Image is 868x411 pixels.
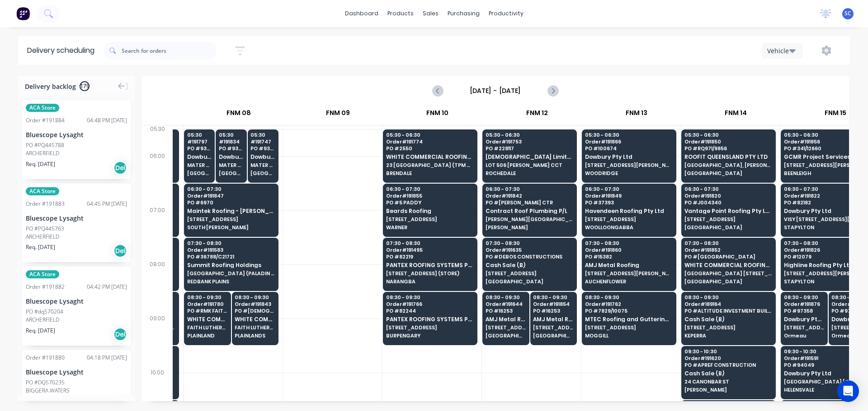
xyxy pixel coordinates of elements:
[684,208,772,214] span: Vantage Point Roofing Pty Ltd
[187,254,275,259] span: PO # 36788/C21721
[533,316,573,322] span: AMJ Metal Roofing
[187,240,275,246] span: 07:30 - 08:30
[250,139,275,144] span: # 191747
[486,171,573,176] span: ROCHEDALE
[386,171,474,176] span: BRENDALE
[684,171,772,176] span: [GEOGRAPHIC_DATA]
[784,316,824,322] span: Dowbury Pty Ltd
[235,333,275,338] span: PLAINLANDS
[187,171,212,176] span: [GEOGRAPHIC_DATA]
[386,262,474,268] span: PANTEX ROOFING SYSTEMS PTY LTD
[142,259,173,313] div: 08:00
[486,279,573,284] span: [GEOGRAPHIC_DATA]
[486,208,573,214] span: Contract Roof Plumbing P/L
[113,244,127,258] div: Del
[26,225,64,233] div: PO #PQ445763
[219,171,244,176] span: [GEOGRAPHIC_DATA]
[684,217,772,222] span: [STREET_ADDRESS]
[25,82,76,91] span: Delivery backlog
[26,327,55,335] span: Req. [DATE]
[235,316,275,322] span: WHITE COMMERCIAL ROOFING PTY LTD
[684,154,772,160] span: ROOFIT QUEENSLAND PTY LTD
[784,325,824,330] span: [STREET_ADDRESS]
[26,200,65,208] div: Order # 191883
[219,146,244,151] span: PO # 93628 A
[187,225,275,230] span: SOUTH [PERSON_NAME]
[684,132,772,138] span: 05:30 - 06:30
[219,132,244,138] span: 05:30
[113,161,127,175] div: Del
[784,333,824,338] span: Ormeau
[386,217,474,222] span: [STREET_ADDRESS]
[87,116,127,125] div: 04:48 PM [DATE]
[587,105,686,125] div: FNM 13
[585,193,673,199] span: Order # 191849
[837,380,859,402] div: Open Intercom Messenger
[26,187,59,195] span: ACA Store
[585,308,673,314] span: PO # 7829/10075
[684,316,772,322] span: Cash Sale (B)
[26,160,55,168] span: Req. [DATE]
[187,193,275,199] span: Order # 191847
[684,295,772,300] span: 08:30 - 09:30
[187,154,212,160] span: Dowbury Pty Ltd
[18,36,104,65] div: Delivery scheduling
[684,225,772,230] span: [GEOGRAPHIC_DATA]
[187,262,275,268] span: Summit Roofing Holdings
[386,132,474,138] span: 05:30 - 06:30
[784,301,824,307] span: Order # 191876
[187,308,227,314] span: PO # RMK FAITH [DEMOGRAPHIC_DATA] EXTRA
[486,262,573,268] span: Cash Sale (B)
[187,333,227,338] span: PLAINLAND
[26,104,59,112] span: ACA Store
[26,270,59,278] span: ACA Store
[187,162,212,168] span: MATER HOSPITAL MERCY AV
[684,186,772,192] span: 06:30 - 07:30
[684,325,772,330] span: [STREET_ADDRESS]
[187,325,227,330] span: FAITH LUTHERAN COLLEGE [STREET_ADDRESS]
[684,240,772,246] span: 07:30 - 08:30
[784,308,824,314] span: PO # 97358
[533,325,573,330] span: [STREET_ADDRESS][PERSON_NAME]
[142,151,173,205] div: 06:00
[250,132,275,138] span: 05:30
[684,271,772,276] span: [GEOGRAPHIC_DATA] [STREET_ADDRESS][PERSON_NAME] (GATE 3 - UHF 33)
[383,7,418,20] div: products
[235,295,275,300] span: 08:30 - 09:30
[486,200,573,205] span: PO # [PERSON_NAME] CTR
[386,200,474,205] span: PO # 5 PADDY
[386,247,474,253] span: Order # 191495
[235,325,275,330] span: FAITH LUTHERAN COLLEGE 5 FAITH AV
[142,205,173,259] div: 07:00
[487,105,586,125] div: FNM 12
[533,308,573,314] span: PO # 16253
[187,247,275,253] span: Order # 191583
[585,301,673,307] span: Order # 191762
[219,162,244,168] span: MATER HOSPITAL MERCY AV
[219,139,244,144] span: # 191834
[484,7,528,20] div: productivity
[486,217,573,222] span: [PERSON_NAME][GEOGRAPHIC_DATA] -[GEOGRAPHIC_DATA][PERSON_NAME]
[26,387,127,395] div: BIGGERA WATERS
[533,333,573,338] span: [GEOGRAPHIC_DATA]
[684,362,772,368] span: PO # APREF CONSTRUCTION
[486,308,526,314] span: PO # 16253
[486,225,573,230] span: [PERSON_NAME]
[187,132,212,138] span: 05:30
[386,154,474,160] span: WHITE COMMERCIAL ROOFING PTY LTD
[684,356,772,361] span: Order # 191620
[386,308,474,314] span: PO # 82244
[386,186,474,192] span: 06:30 - 07:30
[585,154,673,160] span: Dowbury Pty Ltd
[486,186,573,192] span: 06:30 - 07:30
[486,132,573,138] span: 05:30 - 06:30
[585,262,673,268] span: AMJ Metal Roofing
[684,370,772,376] span: Cash Sale (B)
[250,146,275,151] span: PO # 93627 b
[486,240,573,246] span: 07:30 - 08:30
[585,171,673,176] span: WOODRIDGE
[26,367,127,377] div: Bluescope Lysaght
[122,42,217,60] input: Search for orders
[585,247,673,253] span: Order # 191860
[684,379,772,384] span: 24 CANONBAR ST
